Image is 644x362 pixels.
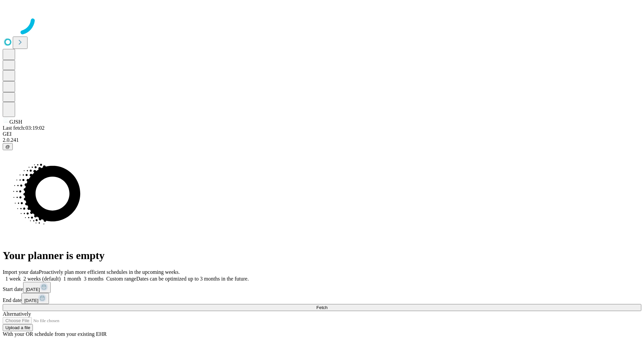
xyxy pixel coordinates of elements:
[26,287,40,292] span: [DATE]
[3,143,13,150] button: @
[3,304,641,311] button: Fetch
[5,144,10,149] span: @
[23,276,61,282] span: 2 weeks (default)
[24,298,38,303] span: [DATE]
[3,311,31,317] span: Alternatively
[5,276,21,282] span: 1 week
[3,331,107,337] span: With your OR schedule from your existing EHR
[3,293,641,304] div: End date
[84,276,104,282] span: 3 months
[3,125,45,131] span: Last fetch: 03:19:02
[23,282,51,293] button: [DATE]
[106,276,136,282] span: Custom range
[3,249,641,262] h1: Your planner is empty
[3,131,641,137] div: GEI
[3,137,641,143] div: 2.0.241
[136,276,249,282] span: Dates can be optimized up to 3 months in the future.
[3,269,39,275] span: Import your data
[21,293,49,304] button: [DATE]
[63,276,81,282] span: 1 month
[9,119,22,125] span: GJSH
[3,324,33,331] button: Upload a file
[3,282,641,293] div: Start date
[316,305,327,310] span: Fetch
[39,269,180,275] span: Proactively plan more efficient schedules in the upcoming weeks.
